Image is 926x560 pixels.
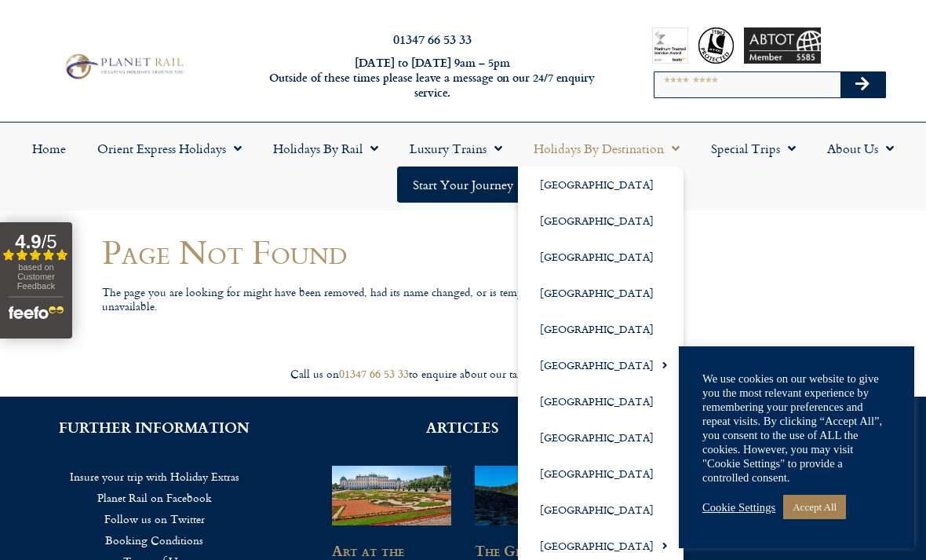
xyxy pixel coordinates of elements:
a: [GEOGRAPHIC_DATA] [518,383,684,419]
a: Start your Journey [397,167,529,203]
a: Insure your trip with Holiday Extras [24,466,285,487]
button: Search [840,72,886,97]
a: Special Trips [695,130,811,167]
div: We use cookies on our website to give you the most relevant experience by remembering your prefer... [702,372,891,485]
h6: [DATE] to [DATE] 9am – 5pm Outside of these times please leave a message on our 24/7 enquiry serv... [251,56,614,100]
a: Booking Conditions [24,529,285,551]
a: [GEOGRAPHIC_DATA] [518,492,684,528]
a: Cookie Settings [702,500,775,514]
a: About Us [811,130,910,167]
a: Holidays by Destination [518,130,695,167]
div: Call us on to enquire about our tailor made holidays by rail [24,367,902,382]
a: Holidays by Rail [257,130,394,167]
a: Orient Express Holidays [82,130,257,167]
nav: Menu [8,130,918,203]
img: Planet Rail Train Holidays Logo [60,51,186,82]
a: [GEOGRAPHIC_DATA] [518,311,684,347]
h2: FURTHER INFORMATION [24,420,285,434]
a: [GEOGRAPHIC_DATA] [518,203,684,239]
a: Planet Rail on Facebook [24,487,285,508]
a: [GEOGRAPHIC_DATA] [518,167,684,203]
a: Luxury Trains [394,130,518,167]
h1: Page Not Found [102,233,573,270]
a: [GEOGRAPHIC_DATA] [518,419,684,456]
a: Home [16,130,82,167]
a: [GEOGRAPHIC_DATA] [518,239,684,275]
p: The page you are looking for might have been removed, had its name changed, or is temporarily una... [102,285,573,314]
a: [GEOGRAPHIC_DATA] [518,456,684,492]
a: Accept All [783,495,846,519]
a: [GEOGRAPHIC_DATA] [518,347,684,383]
a: 01347 66 53 33 [393,30,472,48]
h2: ARTICLES [332,420,593,434]
a: Follow us on Twitter [24,508,285,529]
a: [GEOGRAPHIC_DATA] [518,275,684,311]
a: 01347 66 53 33 [339,365,409,382]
